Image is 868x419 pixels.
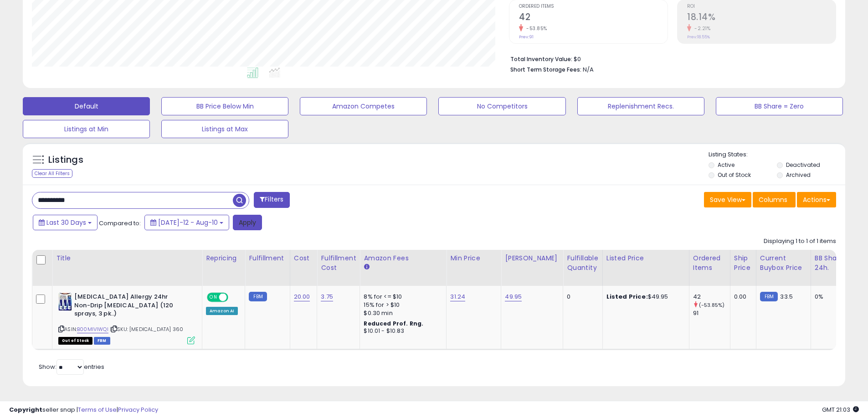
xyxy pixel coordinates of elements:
[9,406,158,414] div: seller snap | |
[780,292,793,301] span: 33.5
[364,263,369,271] small: Amazon Fees.
[510,66,581,73] b: Short Term Storage Fees:
[161,97,288,115] button: BB Price Below Min
[709,150,845,159] p: Listing States:
[158,218,218,227] span: [DATE]-12 - Aug-10
[760,253,807,273] div: Current Buybox Price
[718,161,734,169] label: Active
[321,292,333,301] a: 3.75
[567,293,595,301] div: 0
[567,253,598,273] div: Fulfillable Quantity
[78,405,117,414] a: Terms of Use
[753,192,796,207] button: Columns
[759,195,787,204] span: Columns
[364,253,442,263] div: Amazon Fees
[32,169,72,178] div: Clear All Filters
[364,327,439,335] div: $10.01 - $10.83
[577,97,704,115] button: Replenishment Recs.
[94,337,110,345] span: FBM
[718,171,751,179] label: Out of Stock
[144,215,229,230] button: [DATE]-12 - Aug-10
[505,292,522,301] a: 49.95
[450,292,465,301] a: 31.24
[691,25,710,32] small: -2.21%
[321,253,356,273] div: Fulfillment Cost
[364,309,439,317] div: $0.30 min
[510,53,829,64] li: $0
[510,55,572,63] b: Total Inventory Value:
[699,301,724,309] small: (-53.85%)
[734,293,749,301] div: 0.00
[118,405,158,414] a: Privacy Policy
[33,215,98,230] button: Last 30 Days
[450,253,497,263] div: Min Price
[23,97,150,115] button: Default
[606,253,685,263] div: Listed Price
[519,12,668,24] h2: 42
[233,215,262,230] button: Apply
[687,34,710,40] small: Prev: 18.55%
[39,362,104,371] span: Show: entries
[206,307,238,315] div: Amazon AI
[294,292,310,301] a: 20.00
[523,25,547,32] small: -53.85%
[797,192,836,207] button: Actions
[786,161,820,169] label: Deactivated
[58,293,195,343] div: ASIN:
[606,293,682,301] div: $49.95
[74,293,185,321] b: [MEDICAL_DATA] Allergy 24hr Non-Drip [MEDICAL_DATA] (120 sprays, 3 pk..)
[786,171,811,179] label: Archived
[99,219,141,228] span: Compared to:
[716,97,843,115] button: BB Share = Zero
[364,320,423,327] b: Reduced Prof. Rng.
[48,154,83,166] h5: Listings
[46,218,86,227] span: Last 30 Days
[208,294,219,301] span: ON
[693,253,726,273] div: Ordered Items
[77,326,108,333] a: B00MIVIWQI
[734,253,752,273] div: Ship Price
[822,405,859,414] span: 2025-09-10 21:03 GMT
[364,293,439,301] div: 8% for <= $10
[815,293,845,301] div: 0%
[249,292,267,301] small: FBM
[687,4,836,9] span: ROI
[58,337,92,345] span: All listings that are currently out of stock and unavailable for purchase on Amazon
[583,65,594,74] span: N/A
[519,4,668,9] span: Ordered Items
[760,292,778,301] small: FBM
[704,192,751,207] button: Save View
[294,253,313,263] div: Cost
[206,253,241,263] div: Repricing
[110,326,183,333] span: | SKU: [MEDICAL_DATA] 360
[161,120,288,138] button: Listings at Max
[519,34,534,40] small: Prev: 91
[693,309,730,317] div: 91
[815,253,848,273] div: BB Share 24h.
[23,120,150,138] button: Listings at Min
[693,293,730,301] div: 42
[249,253,286,263] div: Fulfillment
[764,237,836,246] div: Displaying 1 to 1 of 1 items
[300,97,427,115] button: Amazon Competes
[505,253,559,263] div: [PERSON_NAME]
[606,292,648,301] b: Listed Price:
[227,294,241,301] span: OFF
[364,301,439,309] div: 15% for > $10
[438,97,565,115] button: No Competitors
[9,405,42,414] strong: Copyright
[56,253,198,263] div: Title
[254,192,289,208] button: Filters
[687,12,836,24] h2: 18.14%
[58,293,72,311] img: 51hNJhc-JWL._SL40_.jpg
